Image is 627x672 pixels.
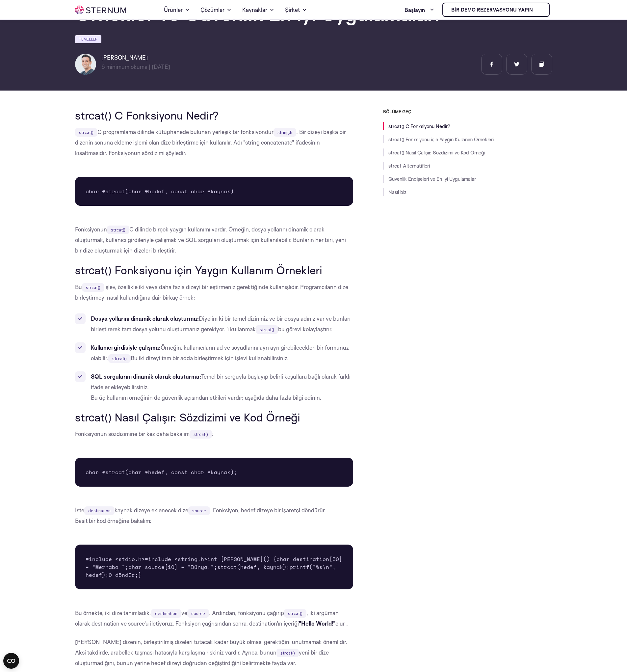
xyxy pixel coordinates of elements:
[188,506,210,515] code: source
[75,609,151,616] font: Bu örnekte, iki dize tanımladık:
[3,653,19,669] button: Open CMP widget
[151,609,181,618] code: destination
[388,149,485,156] a: strcat() Nasıl Çalışır: Sözdizimi ve Kod Örneği
[86,468,237,476] font: char *strcat(char *hedef, const char *kaynak);
[138,571,142,579] font: }
[75,507,84,514] font: İşte
[75,226,107,233] font: Fonksiyonun
[278,326,332,333] font: bu görevi kolaylaştırır.
[97,128,274,135] font: C programlama dilinde kütüphanede bulunan yerleşik bir fonksiyondur
[335,620,348,627] font: olur .
[75,128,346,156] font: . Bir dizeyi başka bir dizenin sonuna ekleme işlemi olan dize birleştirme için kullanılır. Adı "s...
[84,506,115,515] code: destination
[187,609,209,618] code: source
[86,555,346,571] font: char destination[30] = "Merhaba ";
[145,555,207,563] font: #include <string.h>
[164,6,183,13] font: Ürünler
[75,638,347,656] font: [PERSON_NAME] dizenin, birleştirilmiş dizeleri tutacak kadar büyük olması gerektiğini unutmamak ö...
[128,563,217,571] font: char source[10] = "Dünya!";
[75,128,97,137] code: strcat()
[91,373,351,390] font: Temel bir sorguyla başlayıp belirli koşullara bağlı olarak farklı ifadeler ekleyebilirsiniz.
[75,283,82,290] font: Bu
[75,283,348,301] font: işlev, özellikle iki veya daha fazla dizeyi birleştirmeniz gerektiğinde kullanışlıdır. Programcıl...
[75,108,219,122] font: strcat() C Fonksiyonu Nedir?
[101,54,148,61] font: [PERSON_NAME]
[190,430,212,439] code: strcat()
[75,35,101,43] a: Temeller
[91,373,201,380] font: SQL sorgularını dinamik olarak oluşturma:
[405,7,425,13] font: Başlayın
[75,263,322,277] font: strcat() Fonksiyonu için Yaygın Kullanım Örnekleri
[217,563,290,571] font: strcat(hedef, kaynak);
[91,344,349,362] font: Örneğin, kullanıcıların ad ve soyadlarını ayrı ayrı girebilecekleri bir formunuz olabilir.
[75,226,346,254] font: C dilinde birçok yaygın kullanımı vardır. Örneğin, dosya yollarını dinamik olarak oluşturmak, kul...
[75,6,126,14] img: göğüs kemiği iot
[91,315,351,333] font: Diyelim ki bir temel dizininiz ve bir dosya adınız var ve bunları birleştirerek tam dosya yolunu ...
[109,571,138,579] font: 0 döndür;
[75,430,190,437] font: Fonksiyonun sözdizimine bir kez daha bakalım
[212,430,214,437] font: :
[276,649,299,657] code: strcat()
[91,394,321,401] font: Bu üç kullanım örneğinin de güvenlik açısından etkileri vardır; aşağıda daha fazla bilgi edinin.
[86,187,234,195] font: char *strcat(char *hedef, const char *kaynak)
[75,410,300,424] font: strcat() Nasıl Çalışır: Sözdizimi ve Kod Örneği
[107,226,129,234] code: strcat()
[256,325,278,334] code: strcat()
[442,3,550,17] a: Bir demo rezervasyonu yapın
[388,136,494,143] a: strcat() Fonksiyonu için Yaygın Kullanım Örnekleri
[210,507,326,514] font: . Fonksiyon, hedef dizeye bir işaretçi döndürür.
[405,3,434,16] a: Başlayın
[75,517,151,524] font: Basit bir kod örneğine bakalım:
[388,123,450,129] a: strcat() C Fonksiyonu Nedir?
[388,176,476,182] a: Güvenlik Endişeleri ve En İyi Uygulamalar
[383,109,411,114] font: BÖLÜME GEÇ
[152,63,170,70] font: [DATE]
[299,620,335,627] font: "Hello World!"
[86,563,339,579] font: printf("%s\n", hedef);
[451,7,533,13] font: Bir demo rezervasyonu yapın
[115,507,188,514] font: kaynak dizeye eklenecek dize
[200,6,224,13] font: Çözümler
[181,609,187,616] font: ve
[86,555,145,563] font: #include <stdio.h>
[388,163,430,169] a: strcat Alternatifleri
[106,63,150,70] font: minimum okuma |
[82,283,104,292] code: strcat()
[274,128,296,137] code: string.h
[108,354,131,363] code: strcat()
[242,6,267,13] font: Kaynaklar
[285,6,300,13] font: Şirket
[284,609,306,618] code: strcat()
[101,63,105,70] font: 6
[91,344,161,351] font: Kullanıcı girdisiyle çalışma:
[131,355,289,362] font: Bu iki dizeyi tam bir adda birleştirmek için işlevi kullanabilirsiniz.
[388,189,406,195] a: Nasıl biz
[79,37,97,41] font: Temeller
[207,555,276,563] font: int [PERSON_NAME]() {
[75,54,96,75] img: Igal Zeifman
[209,609,284,616] font: . Ardından, fonksiyonu çağırıp
[91,315,199,322] font: Dosya yollarını dinamik olarak oluşturma:
[536,7,541,13] img: göğüs kemiği iot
